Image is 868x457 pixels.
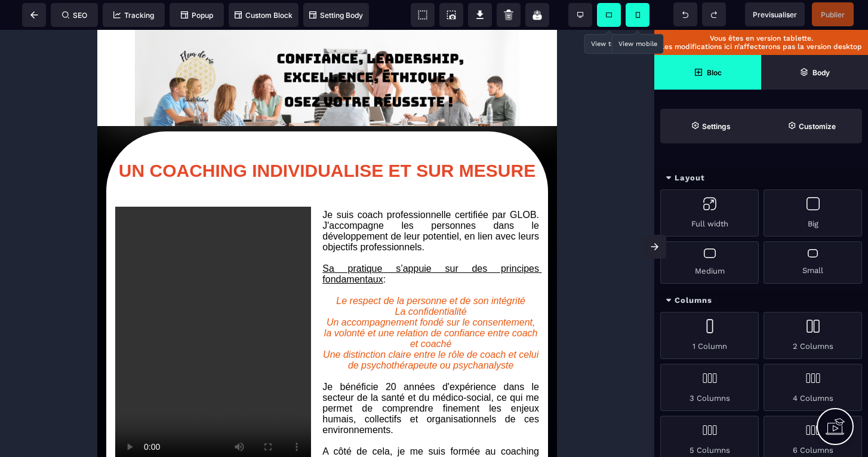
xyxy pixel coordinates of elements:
[660,364,759,411] div: 3 Columns
[113,11,154,20] span: Tracking
[812,68,830,77] strong: Body
[821,10,845,19] span: Publier
[654,55,761,90] span: Open Blocks
[227,287,443,319] i: Un accompagnement fondé sur le consentement, la volonté et une relation de confiance entre coach ...
[654,290,868,312] div: Columns
[235,11,293,20] span: Custom Block
[799,122,836,131] strong: Customize
[660,109,761,143] span: Settings
[702,122,731,131] strong: Settings
[707,68,722,77] strong: Bloc
[660,241,759,284] div: Medium
[439,3,463,27] span: Screenshot
[753,10,797,19] span: Previsualiser
[761,109,862,143] span: Open Style Manager
[654,167,868,189] div: Layout
[660,34,862,42] p: Vous êtes en version tablette.
[309,11,363,20] span: Setting Body
[298,277,370,287] i: La confidentialité
[181,11,213,20] span: Popup
[660,189,759,237] div: Full width
[239,266,428,276] i: Le respect de la personne et de son intégrité
[745,2,805,26] span: Preview
[764,364,862,411] div: 4 Columns
[764,189,862,237] div: Big
[225,234,444,254] u: Sa pratique s’appuie sur des principes fondamentaux
[21,131,438,151] b: UN COACHING INDIVIDUALISE ET SUR MESURE
[62,11,87,20] span: SEO
[411,3,435,27] span: View components
[761,55,868,90] span: Open Layer Manager
[764,312,862,359] div: 2 Columns
[660,42,862,51] p: Les modifications ici n’affecterons pas la version desktop
[660,312,759,359] div: 1 Column
[226,320,444,341] i: Une distinction claire entre le rôle de coach et celui de psychothérapeute ou psychanalyste
[764,241,862,284] div: Small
